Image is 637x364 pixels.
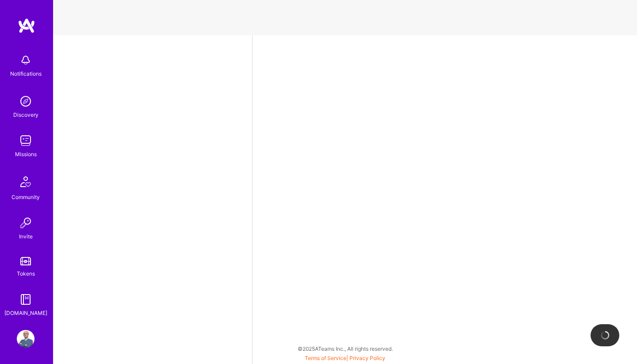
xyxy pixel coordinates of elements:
[15,171,36,192] img: Community
[15,149,37,159] div: Missions
[599,329,611,341] img: loading
[349,355,385,361] a: Privacy Policy
[12,192,40,202] div: Community
[17,132,35,149] img: teamwork
[20,257,31,265] img: tokens
[18,18,35,34] img: logo
[53,337,637,360] div: © 2025 ATeams Inc., All rights reserved.
[17,269,35,278] div: Tokens
[17,330,35,348] img: User Avatar
[15,330,37,348] a: User Avatar
[17,291,35,308] img: guide book
[10,69,42,78] div: Notifications
[17,51,35,69] img: bell
[19,232,33,241] div: Invite
[305,355,385,361] span: |
[4,308,47,318] div: [DOMAIN_NAME]
[13,110,38,119] div: Discovery
[305,355,346,361] a: Terms of Service
[17,214,35,232] img: Invite
[17,92,35,110] img: discovery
